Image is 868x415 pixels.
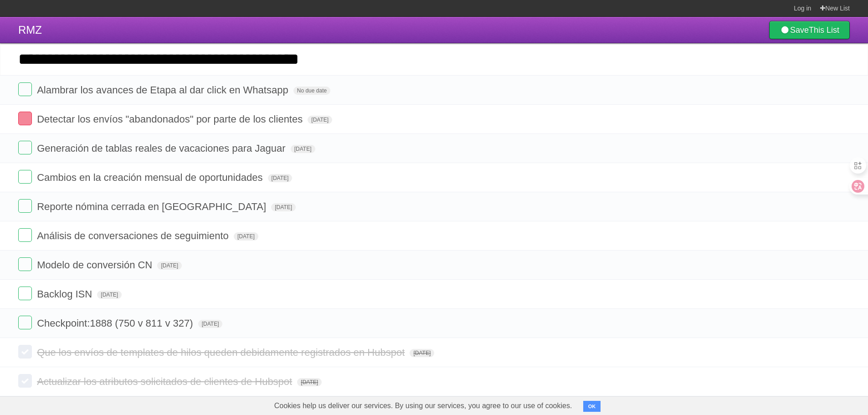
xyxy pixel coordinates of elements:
span: [DATE] [157,261,182,270]
span: Backlog ISN [37,288,94,300]
span: Detectar los envíos "abandonados" por parte de los clientes [37,113,305,125]
label: Done [18,257,32,271]
span: Que los envíos de templates de hilos queden debidamente registrados en Hubspot [37,347,407,358]
label: Done [18,170,32,184]
span: [DATE] [291,145,315,153]
button: OK [583,401,601,412]
label: Done [18,112,32,125]
label: Done [18,316,32,329]
span: Actualizar los atributos solicitados de clientes de Hubspot [37,376,294,387]
span: [DATE] [271,203,296,211]
span: [DATE] [268,174,293,182]
label: Done [18,345,32,359]
span: [DATE] [97,291,122,299]
label: Done [18,199,32,213]
span: No due date [293,87,330,95]
span: Reporte nómina cerrada en [GEOGRAPHIC_DATA] [37,201,268,212]
span: Cambios en la creación mensual de oportunidades [37,172,265,183]
span: [DATE] [308,116,332,124]
span: [DATE] [410,349,434,357]
a: SaveThis List [769,21,850,39]
span: Modelo de conversión CN [37,259,154,271]
label: Done [18,228,32,242]
span: [DATE] [297,378,322,386]
label: Done [18,374,32,388]
label: Done [18,141,32,154]
span: Generación de tablas reales de vacaciones para Jaguar [37,143,288,154]
label: Done [18,82,32,96]
span: Checkpoint:1888 (750 v 811 v 327) [37,318,195,329]
span: [DATE] [234,232,258,241]
b: This List [809,26,839,35]
span: Alambrar los avances de Etapa al dar click en Whatsapp [37,84,291,96]
span: [DATE] [198,320,223,328]
span: Cookies help us deliver our services. By using our services, you agree to our use of cookies. [265,397,581,415]
span: Análisis de conversaciones de seguimiento [37,230,231,241]
label: Done [18,287,32,300]
span: RMZ [18,24,42,36]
